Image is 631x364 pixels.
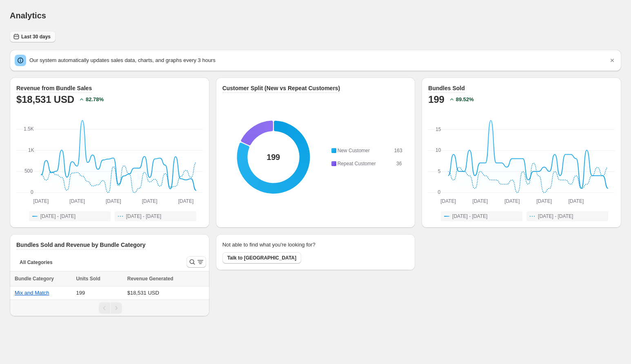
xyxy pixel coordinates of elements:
[86,95,104,104] h2: 82.78 %
[428,93,444,106] h2: 199
[126,213,161,220] span: [DATE] - [DATE]
[69,198,85,204] text: [DATE]
[396,161,402,166] span: 36
[338,148,370,153] span: New Customer
[16,241,146,249] h3: Bundles Sold and Revenue by Bundle Category
[222,252,301,264] button: Talk to [GEOGRAPHIC_DATA]
[127,275,173,283] span: Revenue Generated
[435,127,441,132] text: 15
[336,146,394,155] td: New Customer
[178,198,194,204] text: [DATE]
[29,211,111,221] button: [DATE] - [DATE]
[438,169,441,174] text: 5
[29,57,216,63] span: Our system automatically updates sales data, charts, and graphs every 3 hours
[428,84,464,92] h3: Bundles Sold
[187,256,206,268] button: Search and filter results
[394,148,402,153] span: 163
[76,275,100,283] span: Units Sold
[527,211,608,221] button: [DATE] - [DATE]
[441,211,522,221] button: [DATE] - [DATE]
[336,159,394,168] td: Repeat Customer
[127,290,159,296] span: $18,531 USD
[76,275,108,283] button: Units Sold
[222,84,340,92] h3: Customer Split (New vs Repeat Customers)
[31,189,33,195] text: 0
[16,84,92,92] h3: Revenue from Bundle Sales
[473,198,488,204] text: [DATE]
[456,95,474,104] h2: 89.52 %
[607,55,618,66] button: Dismiss notification
[10,11,46,20] h1: Analytics
[115,211,196,221] button: [DATE] - [DATE]
[28,147,34,153] text: 1K
[76,290,85,296] span: 199
[33,198,49,204] text: [DATE]
[21,33,51,40] span: Last 30 days
[569,198,584,204] text: [DATE]
[10,300,209,316] nav: Pagination
[452,213,487,220] span: [DATE] - [DATE]
[338,161,376,166] span: Repeat Customer
[106,198,121,204] text: [DATE]
[16,93,74,106] h2: $18,531 USD
[504,198,520,204] text: [DATE]
[438,189,441,195] text: 0
[15,275,71,283] div: Bundle Category
[537,198,552,204] text: [DATE]
[24,168,33,174] text: 500
[142,198,158,204] text: [DATE]
[40,213,76,220] span: [DATE] - [DATE]
[227,255,296,261] span: Talk to [GEOGRAPHIC_DATA]
[441,198,456,204] text: [DATE]
[20,259,53,266] span: All Categories
[10,31,56,42] button: Last 30 days
[222,241,315,249] h2: Not able to find what you're looking for?
[24,126,34,132] text: 1.5K
[15,290,49,296] button: Mix and Match
[435,147,441,153] text: 10
[127,275,182,283] button: Revenue Generated
[538,213,573,220] span: [DATE] - [DATE]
